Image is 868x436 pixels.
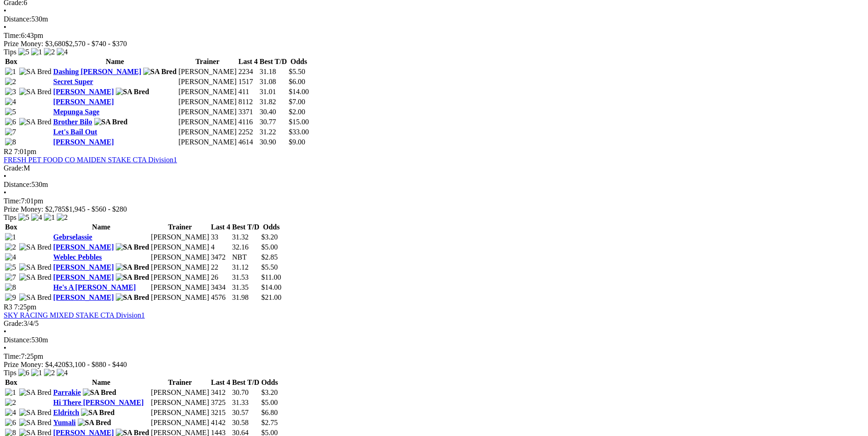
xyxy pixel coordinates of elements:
[178,97,237,106] td: [PERSON_NAME]
[4,205,864,213] div: Prize Money: $2,785
[151,378,210,387] th: Trainer
[259,117,287,127] td: 30.77
[178,117,237,127] td: [PERSON_NAME]
[288,57,309,66] th: Odds
[178,107,237,117] td: [PERSON_NAME]
[238,87,258,96] td: 411
[261,378,278,387] th: Odds
[19,273,52,282] img: SA Bred
[5,273,16,282] img: 7
[19,293,52,302] img: SA Bred
[151,388,210,397] td: [PERSON_NAME]
[94,118,128,126] img: SA Bred
[261,419,278,426] span: $2.75
[261,233,278,241] span: $3.20
[4,352,864,361] div: 7:25pm
[4,303,12,311] span: R3
[232,408,260,417] td: 30.57
[289,98,305,106] span: $7.00
[151,418,210,427] td: [PERSON_NAME]
[261,243,278,251] span: $5.00
[116,88,149,96] img: SA Bred
[19,388,52,397] img: SA Bred
[53,378,150,387] th: Name
[5,388,16,397] img: 1
[238,77,258,86] td: 1517
[53,419,75,426] a: Yumali
[210,293,231,302] td: 4576
[232,223,260,232] th: Best T/D
[4,319,864,328] div: 3/4/5
[232,418,260,427] td: 30.58
[4,311,145,319] a: SKY RACING MIXED STAKE CTA Division1
[178,57,237,66] th: Trainer
[44,369,55,377] img: 2
[261,409,278,416] span: $6.80
[238,97,258,106] td: 8112
[5,128,16,136] img: 7
[210,283,231,292] td: 3434
[151,398,210,407] td: [PERSON_NAME]
[4,197,21,205] span: Time:
[31,369,42,377] img: 1
[4,344,6,352] span: •
[19,68,52,76] img: SA Bred
[65,361,127,368] span: $3,100 - $880 - $440
[5,118,16,126] img: 6
[238,107,258,117] td: 3371
[53,98,113,106] a: [PERSON_NAME]
[5,399,16,407] img: 2
[53,253,102,261] a: Weblec Pebbles
[31,213,42,222] img: 4
[5,88,16,96] img: 3
[4,189,6,197] span: •
[4,48,16,56] span: Tips
[57,369,68,377] img: 4
[289,88,309,96] span: $14.00
[4,319,24,327] span: Grade:
[210,263,231,272] td: 22
[232,263,260,272] td: 31.12
[4,23,6,31] span: •
[44,213,55,222] img: 1
[19,419,52,427] img: SA Bred
[18,369,29,377] img: 6
[53,118,92,126] a: Brother Bilo
[210,253,231,262] td: 3472
[116,273,149,282] img: SA Bred
[53,293,113,301] a: [PERSON_NAME]
[210,223,231,232] th: Last 4
[4,7,6,15] span: •
[65,205,127,213] span: $1,945 - $560 - $280
[151,223,210,232] th: Trainer
[151,253,210,262] td: [PERSON_NAME]
[5,293,16,302] img: 9
[14,303,37,311] span: 7:25pm
[5,378,17,386] span: Box
[210,418,231,427] td: 4142
[261,273,281,281] span: $11.00
[83,388,116,397] img: SA Bred
[5,78,16,86] img: 2
[210,408,231,417] td: 3215
[210,378,231,387] th: Last 4
[5,98,16,106] img: 4
[259,57,287,66] th: Best T/D
[232,378,260,387] th: Best T/D
[261,253,278,261] span: $2.85
[5,58,17,65] span: Box
[259,77,287,86] td: 31.08
[116,263,149,271] img: SA Bred
[151,293,210,302] td: [PERSON_NAME]
[116,243,149,251] img: SA Bred
[232,233,260,242] td: 31.32
[238,57,258,66] th: Last 4
[19,263,52,271] img: SA Bred
[289,68,305,75] span: $5.50
[5,419,16,427] img: 6
[238,117,258,127] td: 4116
[289,108,305,116] span: $2.00
[178,77,237,86] td: [PERSON_NAME]
[44,48,55,56] img: 2
[151,263,210,272] td: [PERSON_NAME]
